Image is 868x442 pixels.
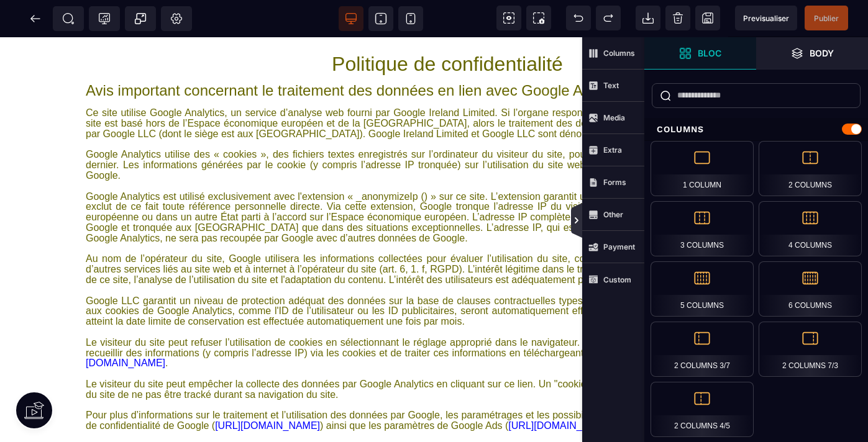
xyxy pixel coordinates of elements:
[603,48,635,58] strong: Columns
[759,261,862,317] div: 6 Columns
[603,113,625,122] strong: Media
[86,310,809,331] a: [URL][DOMAIN_NAME]
[215,383,320,394] a: [URL][DOMAIN_NAME]
[743,14,789,23] span: Previsualiser
[134,12,147,25] span: Popup
[62,12,75,25] span: SEO
[603,81,619,90] strong: Text
[735,6,797,30] span: Preview
[810,48,834,58] strong: Body
[603,275,631,284] strong: Custom
[759,201,862,256] div: 4 Columns
[759,141,862,196] div: 2 Columns
[644,118,868,141] div: Columns
[603,242,635,251] strong: Payment
[508,383,613,394] a: [URL][DOMAIN_NAME]
[526,6,551,30] span: Screenshot
[651,261,754,317] div: 5 Columns
[332,16,563,38] span: Politique de confidentialité
[651,141,754,196] div: 1 Column
[86,372,809,394] span: Pour plus d’informations sur le traitement et l’utilisation des données par Google, les paramétra...
[814,14,839,23] span: Publier
[759,322,862,377] div: 2 Columns 7/3
[86,216,809,362] span: Au nom de l’opérateur du site, Google utilisera les informations collectées pour évaluer l’utilis...
[756,37,868,70] span: Open Layer Manager
[603,210,623,219] strong: Other
[651,322,754,377] div: 2 Columns 3/7
[651,201,754,256] div: 3 Columns
[603,145,622,155] strong: Extra
[86,45,633,61] span: Avis important concernant le traitement des données en lien avec Google Analytics
[496,6,521,30] span: View components
[86,70,809,206] span: Ce site utilise Google Analytics, un service d’analyse web fourni par Google Ireland Limited. Si ...
[98,12,111,25] span: Tracking
[651,382,754,437] div: 2 Columns 4/5
[644,37,756,70] span: Open Blocks
[698,48,721,58] strong: Bloc
[603,178,626,187] strong: Forms
[170,12,183,25] span: Setting Body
